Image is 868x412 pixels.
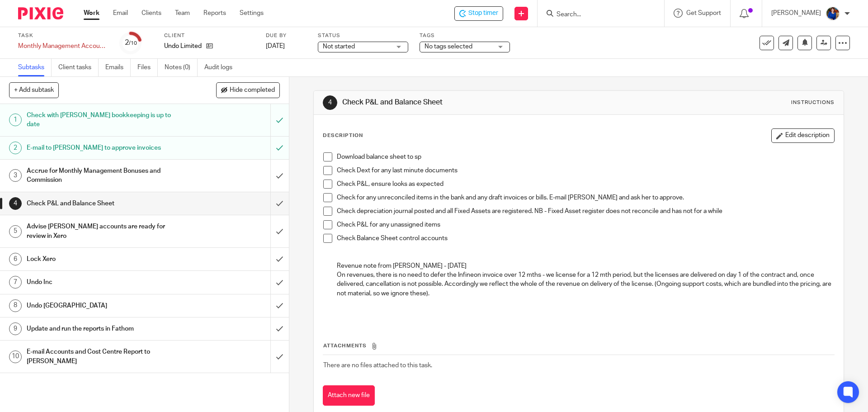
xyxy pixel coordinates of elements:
[18,42,108,51] div: Monthly Management Accounts - Undo
[230,87,275,94] span: Hide completed
[9,169,22,182] div: 3
[556,11,637,19] input: Search
[337,261,834,270] p: Revenue note from [PERSON_NAME] - [DATE]
[9,253,22,265] div: 6
[27,322,183,336] h1: Update and run the reports in Fathom
[9,350,22,363] div: 10
[164,32,255,39] label: Client
[216,82,280,98] button: Hide completed
[323,362,432,369] span: There are no files attached to this task.
[9,225,22,238] div: 5
[337,193,834,202] p: Check for any unreconciled items in the bank and any draft invoices or bills. E-mail [PERSON_NAME...
[686,10,721,16] span: Get Support
[266,32,307,39] label: Due by
[27,275,183,289] h1: Undo Inc
[165,59,198,76] a: Notes (0)
[137,59,158,76] a: Files
[791,99,835,106] div: Instructions
[27,164,183,187] h1: Accrue for Monthly Management Bonuses and Commission
[337,234,834,243] p: Check Balance Sheet control accounts
[323,132,363,139] p: Description
[113,9,128,18] a: Email
[9,142,22,154] div: 2
[9,276,22,289] div: 7
[105,59,131,76] a: Emails
[203,9,226,18] a: Reports
[9,82,59,98] button: + Add subtask
[27,197,183,210] h1: Check P&L and Balance Sheet
[27,109,183,132] h1: Check with [PERSON_NAME] bookkeeping is up to date
[9,322,22,335] div: 9
[18,7,63,19] img: Pixie
[771,9,821,18] p: [PERSON_NAME]
[58,59,99,76] a: Client tasks
[826,6,840,21] img: Nicole.jpeg
[337,152,834,161] p: Download balance sheet to sp
[27,141,183,155] h1: E-mail to [PERSON_NAME] to approve invoices
[323,343,367,348] span: Attachments
[425,43,472,50] span: No tags selected
[9,197,22,210] div: 4
[18,59,52,76] a: Subtasks
[9,114,22,126] div: 1
[27,299,183,313] h1: Undo [GEOGRAPHIC_DATA]
[342,98,598,107] h1: Check P&L and Balance Sheet
[129,41,137,46] small: /10
[318,32,408,39] label: Status
[175,9,190,18] a: Team
[323,95,337,110] div: 4
[142,9,161,18] a: Clients
[420,32,510,39] label: Tags
[18,32,108,39] label: Task
[27,220,183,243] h1: Advise [PERSON_NAME] accounts are ready for review in Xero
[468,9,498,18] span: Stop timer
[84,9,99,18] a: Work
[337,207,834,216] p: Check depreciation journal posted and all Fixed Assets are registered. NB - Fixed Asset register ...
[125,38,137,48] div: 2
[164,42,202,51] p: Undo Limited
[323,385,375,406] button: Attach new file
[337,166,834,175] p: Check Dext for any last minute documents
[9,299,22,312] div: 8
[266,43,285,49] span: [DATE]
[27,345,183,368] h1: E-mail Accounts and Cost Centre Report to [PERSON_NAME]
[337,270,834,298] p: On revenues, there is no need to defer the Infineon invoice over 12 mths - we license for a 12 mt...
[323,43,355,50] span: Not started
[337,220,834,229] p: Check P&L for any unassigned items
[771,128,835,143] button: Edit description
[204,59,239,76] a: Audit logs
[454,6,503,21] div: Undo Limited - Monthly Management Accounts - Undo
[240,9,264,18] a: Settings
[27,252,183,266] h1: Lock Xero
[337,180,834,189] p: Check P&L, ensure looks as expected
